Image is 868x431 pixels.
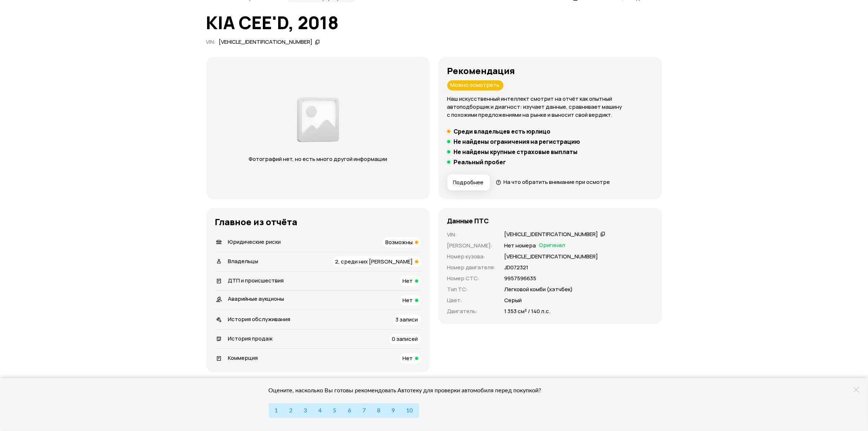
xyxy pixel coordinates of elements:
[505,231,598,238] div: [VEHICLE_IDENTIFICATION_NUMBER]
[447,307,496,315] p: Двигатель :
[447,174,490,191] button: Подробнее
[318,408,322,413] span: 4
[447,231,496,239] p: VIN :
[505,285,573,293] p: Легковой комби (хэтчбек)
[327,403,342,418] button: 5
[403,296,413,304] span: Нет
[447,285,496,293] p: Тип ТС :
[392,408,395,413] span: 9
[206,13,662,32] h1: KIA CEE'D, 2018
[447,296,496,304] p: Цвет :
[228,354,258,362] span: Коммерция
[228,335,273,342] span: История продаж
[503,178,610,186] span: На что обратить внимание при осмотре
[215,217,421,227] h3: Главное из отчёта
[505,253,598,261] p: [VEHICLE_IDENTIFICATION_NUMBER]
[392,335,418,343] span: 0 записей
[298,403,313,418] button: 3
[228,257,258,265] span: Владельцы
[454,158,506,166] h5: Реальный пробег
[377,408,380,413] span: 8
[454,148,578,155] h5: Не найдены крупные страховые выплаты
[447,242,496,250] p: [PERSON_NAME] :
[362,408,366,413] span: 7
[269,387,551,394] div: Оцените, насколько Вы готовы рекомендовать Автотеку для проверки автомобиля перед покупкой?
[447,253,496,261] p: Номер кузова :
[454,138,580,145] h5: Не найдены ограничения на регистрацию
[454,128,551,135] h5: Среди владельцев есть юрлицо
[228,295,284,303] span: Аварийные аукционы
[371,403,386,418] button: 8
[228,277,284,284] span: ДТП и происшествия
[342,403,357,418] button: 6
[505,263,529,272] p: JD072321
[269,403,284,418] button: 1
[275,408,278,413] span: 1
[289,408,292,413] span: 2
[206,38,216,46] span: VIN :
[447,217,489,225] h4: Данные ПТС
[219,38,313,46] div: [VEHICLE_IDENTIFICATION_NUMBER]
[348,408,351,413] span: 6
[333,408,336,413] span: 5
[304,408,307,413] span: 3
[453,179,484,186] span: Подробнее
[400,403,419,418] button: 10
[447,263,496,272] p: Номер двигателя :
[505,242,536,250] p: Нет номера
[312,403,327,418] button: 4
[403,354,413,362] span: Нет
[357,403,371,418] button: 7
[505,296,522,304] p: Серый
[242,155,394,163] p: Фотографий нет, но есть много другой информации
[228,315,291,323] span: История обслуживания
[403,277,413,285] span: Нет
[447,95,653,119] p: Наш искусственный интеллект смотрит на отчёт как опытный автоподборщик и диагност: изучает данные...
[386,403,401,418] button: 9
[283,403,298,418] button: 2
[396,316,418,323] span: 3 записи
[539,242,565,250] span: Оригинал
[406,408,413,413] span: 10
[386,238,413,246] span: Возможны
[505,274,537,282] p: 9957596635
[496,178,610,186] a: На что обратить внимание при осмотре
[295,93,341,146] img: 2a3f492e8892fc00.png
[505,307,551,315] p: 1 353 см³ / 140 л.с.
[447,274,496,282] p: Номер СТС :
[228,238,281,246] span: Юридические риски
[447,66,653,76] h3: Рекомендация
[335,258,413,265] span: 2, среди них [PERSON_NAME]
[447,80,503,91] div: Можно осмотреть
